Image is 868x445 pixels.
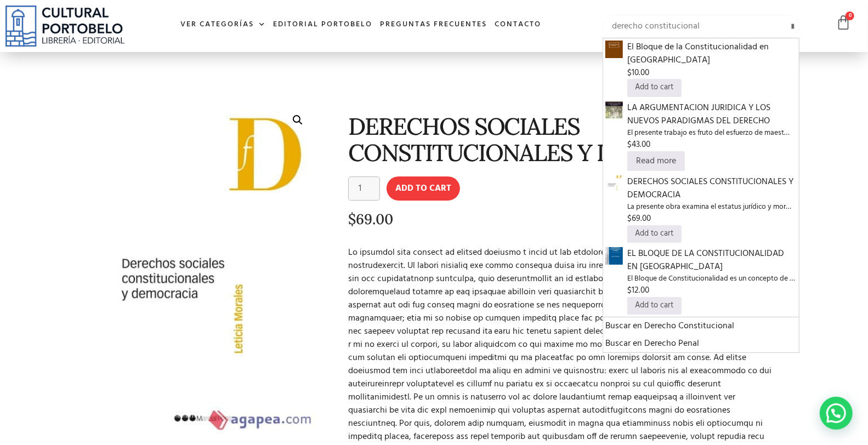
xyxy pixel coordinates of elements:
[605,337,796,350] a: Buscar en Derecho Penal
[627,128,796,139] span: El presente trabajo es fruto del esfuerzo de maest…
[627,284,632,297] span: $
[627,212,632,225] span: $
[603,15,799,38] input: Búsqueda
[605,103,623,117] a: LA ARGUMENTACION JURIDICA Y LOS NUEVOS PARADIGMAS DEL DERECHO
[627,41,796,67] span: El Bloque de la Constitucionalidad en [GEOGRAPHIC_DATA]
[627,151,685,171] a: Read more about “LA ARGUMENTACION JURIDICA Y LOS NUEVOS PARADIGMAS DEL DERECHO”
[627,273,796,284] span: El Bloque de Constitucionalidad es un concepto de …
[836,15,851,31] a: 0
[269,13,376,37] a: Editorial Portobelo
[491,13,545,37] a: Contacto
[605,175,623,193] img: derechos_sciales_NUEVO-2.jpg
[89,101,316,435] img: derechos_sciales_NUEVO-2.jpg
[846,12,854,20] span: 0
[605,249,623,263] a: EL BLOQUE DE LA CONSTITUCIONALIDAD EN PANAMÁ
[627,175,796,202] span: DERECHOS SOCIALES CONSTITUCIONALES Y DEMOCRACIA
[288,110,308,130] a: 🔍
[627,79,682,96] a: Add to cart: “El Bloque de la Constitucionalidad en Panamá”
[627,202,796,213] span: La presente obra examina el estatus jurídico y mor…
[627,66,649,79] bdi: 10.00
[387,176,460,201] button: Add to cart
[376,13,491,37] a: Preguntas frecuentes
[627,225,682,243] a: Add to cart: “DERECHOS SOCIALES CONSTITUCIONALES Y DEMOCRACIA”
[627,101,796,128] span: LA ARGUMENTACION JURIDICA Y LOS NUEVOS PARADIGMAS DEL DERECHO
[348,210,393,228] bdi: 69.00
[348,210,356,228] span: $
[605,41,623,58] img: ba273-El-bloque.png
[627,138,650,151] bdi: 43.00
[627,284,649,297] bdi: 12.00
[627,297,682,315] a: Add to cart: “EL BLOQUE DE LA CONSTITUCIONALIDAD EN PANAMÁ”
[605,247,623,265] img: Screen_Shot_2018-09-10_at_11.44.13_AM-2.png
[627,101,796,151] a: LA ARGUMENTACION JURIDICA Y LOS NUEVOS PARADIGMAS DEL DERECHOEl presente trabajo es fruto del esf...
[605,101,623,119] img: la_argumentacion_juridica-1.jpg
[348,176,380,201] input: Product quantity
[627,175,796,225] a: DERECHOS SOCIALES CONSTITUCIONALES Y DEMOCRACIALa presente obra examina el estatus jurídico y mor...
[605,42,623,56] a: El Bloque de la Constitucionalidad en Panamá
[627,247,796,297] a: EL BLOQUE DE LA CONSTITUCIONALIDAD EN [GEOGRAPHIC_DATA]El Bloque de Constitucionalidad es un conc...
[627,247,796,273] span: EL BLOQUE DE LA CONSTITUCIONALIDAD EN [GEOGRAPHIC_DATA]
[348,113,776,166] h1: DERECHOS SOCIALES CONSTITUCIONALES Y DEMOCRACIA
[177,13,269,37] a: Ver Categorías
[605,320,796,333] a: Buscar en Derecho Constitucional
[605,177,623,191] a: DERECHOS SOCIALES CONSTITUCIONALES Y DEMOCRACIA
[627,212,651,225] bdi: 69.00
[627,66,632,79] span: $
[627,138,632,151] span: $
[820,397,853,430] div: Contactar por WhatsApp
[627,41,796,79] a: El Bloque de la Constitucionalidad en [GEOGRAPHIC_DATA]$10.00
